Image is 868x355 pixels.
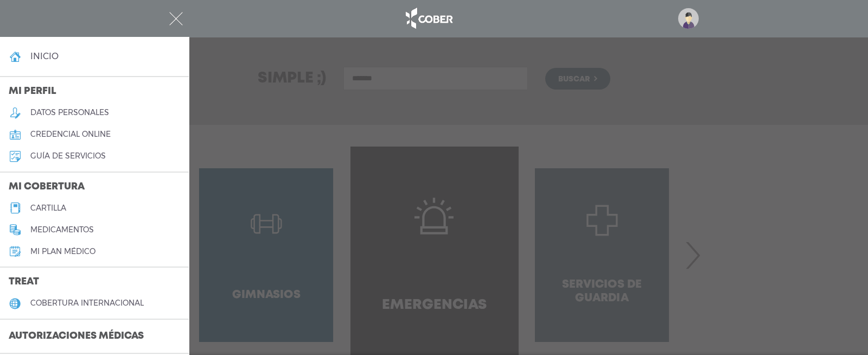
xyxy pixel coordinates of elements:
h4: inicio [30,51,59,61]
img: Cober_menu-close-white.svg [169,12,183,26]
img: profile-placeholder.svg [678,8,699,29]
h5: credencial online [30,130,111,139]
h5: datos personales [30,108,109,117]
img: logo_cober_home-white.png [400,5,457,31]
h5: cartilla [30,204,66,213]
h5: cobertura internacional [30,299,144,308]
h5: Mi plan médico [30,247,95,256]
h5: medicamentos [30,225,94,234]
h5: guía de servicios [30,151,106,161]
